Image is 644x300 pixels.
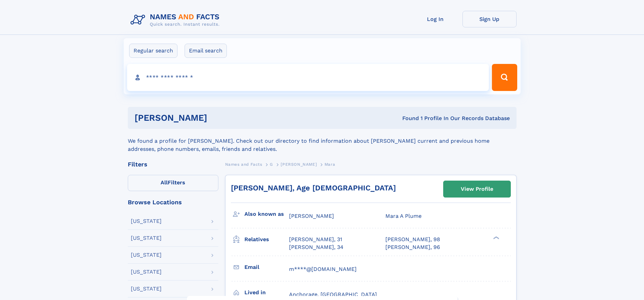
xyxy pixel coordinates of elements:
[244,208,289,220] h3: Also known as
[128,199,218,205] div: Browse Locations
[461,181,493,197] div: View Profile
[281,160,317,168] a: [PERSON_NAME]
[244,261,289,273] h3: Email
[128,11,225,29] img: Logo Names and Facts
[161,179,168,186] span: All
[128,129,517,153] div: We found a profile for [PERSON_NAME]. Check out our directory to find information about [PERSON_N...
[129,44,177,58] label: Regular search
[385,236,440,243] a: [PERSON_NAME], 98
[131,218,162,224] div: [US_STATE]
[131,235,162,241] div: [US_STATE]
[131,269,162,275] div: [US_STATE]
[270,160,273,168] a: G
[325,162,335,167] span: Mara
[131,252,162,258] div: [US_STATE]
[385,244,440,251] a: [PERSON_NAME], 96
[244,287,289,298] h3: Lived in
[408,11,462,27] a: Log In
[289,213,334,219] span: [PERSON_NAME]
[281,162,317,167] span: [PERSON_NAME]
[444,181,510,197] a: View Profile
[231,184,396,192] a: [PERSON_NAME], Age [DEMOGRAPHIC_DATA]
[135,114,305,122] h1: [PERSON_NAME]
[385,213,422,219] span: Mara A Plume
[462,11,517,27] a: Sign Up
[225,160,262,168] a: Names and Facts
[492,64,517,91] button: Search Button
[185,44,227,58] label: Email search
[492,236,500,240] div: ❯
[270,162,273,167] span: G
[128,175,218,191] label: Filters
[127,64,489,91] input: search input
[289,236,342,243] a: [PERSON_NAME], 31
[289,244,343,251] a: [PERSON_NAME], 34
[131,286,162,292] div: [US_STATE]
[244,234,289,245] h3: Relatives
[289,291,377,298] span: Anchorage, [GEOGRAPHIC_DATA]
[305,115,510,122] div: Found 1 Profile In Our Records Database
[128,161,218,167] div: Filters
